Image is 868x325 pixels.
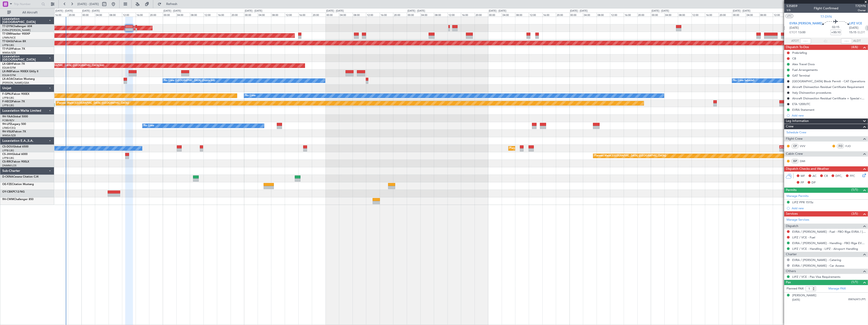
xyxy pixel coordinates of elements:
a: CS-RRCFalcon 900LX [2,160,29,163]
span: Others [786,269,796,274]
a: 9H-YAAGlobal 5000 [2,115,28,118]
div: 08:00 [597,13,610,17]
div: 16:00 [298,13,312,17]
div: FO [837,144,844,149]
label: Planned PAX [787,286,804,291]
a: VVV [800,144,810,148]
a: EVRA / [PERSON_NAME] - Car Access [792,264,844,268]
div: 12:00 [285,13,298,17]
div: 16:00 [624,13,637,17]
div: 12:00 [529,13,542,17]
div: No Crew [GEOGRAPHIC_DATA] (Dublin Intl) [164,77,215,84]
div: 16:00 [705,13,719,17]
div: 08:00 [109,13,122,17]
div: 00:00 [81,13,95,17]
div: Planned Maint [GEOGRAPHIC_DATA] ([GEOGRAPHIC_DATA]) [594,152,666,159]
a: LX-INBFalcon 900EX EASy II [2,70,38,73]
span: 058762473 (PP) [848,298,866,302]
div: 20:00 [556,13,570,17]
span: D-CKNA [2,175,13,178]
a: T7-DYNChallenger 604 [2,25,32,28]
div: [DATE] - [DATE] [489,9,506,13]
span: [DATE] [790,26,799,30]
span: LX-AOA [2,78,13,80]
span: Pax [786,280,791,285]
button: All Aircraft [5,9,49,16]
div: Planned Maint [GEOGRAPHIC_DATA] ([GEOGRAPHIC_DATA] Intl) [28,62,104,69]
span: 9H-YAA [2,115,13,118]
a: EVRA / [PERSON_NAME] - Handling - FBO Riga EVRA / [PERSON_NAME] [792,241,866,245]
div: 20:00 [312,13,326,17]
div: Planned Maint [GEOGRAPHIC_DATA] ([GEOGRAPHIC_DATA]) [510,145,581,152]
a: LFPB/LBG [2,149,14,152]
div: GAT Terminal [792,74,810,77]
span: 535859 [787,4,797,8]
span: LX-GBH [2,63,12,65]
div: Alex Travel Docs [792,62,815,66]
div: 16:00 [136,13,149,17]
span: Dispatch [786,224,798,229]
span: T7-EAGL [2,40,13,43]
span: ALDT [853,39,861,43]
a: WMSA/SZB [2,51,16,54]
a: OY-CBKPC12/NG [2,191,25,193]
div: [DATE] - [DATE] [326,9,344,13]
div: [DATE] - [DATE] [82,9,100,13]
div: Aircraft Disinsection Residual Certificate + Special request [792,96,866,100]
a: CS-DOUGlobal 6500 [2,145,28,148]
span: Crew [786,124,794,129]
div: CB [792,57,796,60]
div: 04:00 [583,13,597,17]
a: WMSA/SZB [2,134,16,137]
div: 04:00 [420,13,434,17]
div: 00:00 [488,13,502,17]
a: LIPZ / VCE - Fuel [792,235,815,239]
span: CS-DOU [2,145,13,148]
div: 00:00 [163,13,176,17]
div: 16:00 [54,13,68,17]
div: 12:00 [122,13,136,17]
a: Schedule Crew [787,130,806,135]
a: EVRA / [PERSON_NAME] - Catering [792,258,841,262]
a: EVRA/[PERSON_NAME] [2,28,31,32]
span: DFC, [835,174,842,178]
div: [DATE] - [DATE] [652,9,669,13]
span: AC [812,174,817,178]
div: 08:00 [515,13,529,17]
a: EDLW/DTM [2,74,16,77]
div: 04:00 [664,13,678,17]
div: [DATE] - [DATE] [55,9,73,13]
div: 12:00 [610,13,624,17]
a: Manage PAX [828,286,846,291]
span: CS-RRC [2,160,12,163]
div: 04:00 [176,13,190,17]
div: 00:00 [244,13,258,17]
div: 08:00 [434,13,448,17]
span: OE-FZE [2,183,12,186]
span: T7-DYN [820,14,832,19]
div: 00:00 [651,13,664,17]
span: 02:15 [832,25,840,30]
div: Add new [792,206,866,210]
span: MF [801,174,805,178]
span: CR [824,174,828,178]
div: 12:00 [773,13,787,17]
div: 00:00 [326,13,339,17]
span: Dispatch Checks and Weather [786,166,829,172]
div: [DATE] - [DATE] [163,9,181,13]
div: 08:00 [190,13,204,17]
div: 12:00 [204,13,217,17]
div: ETSI [780,146,790,148]
div: 04:00 [258,13,271,17]
span: ELDT [858,30,865,35]
div: 16:00 [380,13,393,17]
div: LIPZ PPR 1515z [792,200,813,204]
a: [PERSON_NAME]/QSA [2,81,29,85]
div: ISP [791,159,799,164]
div: 20:00 [719,13,732,17]
div: 20:00 [149,13,163,17]
span: Leg Information [786,119,809,124]
span: F-HECD [2,100,12,103]
div: Fuel Arrangements [792,68,818,72]
a: 9H-LPZLegacy 500 [2,123,26,126]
